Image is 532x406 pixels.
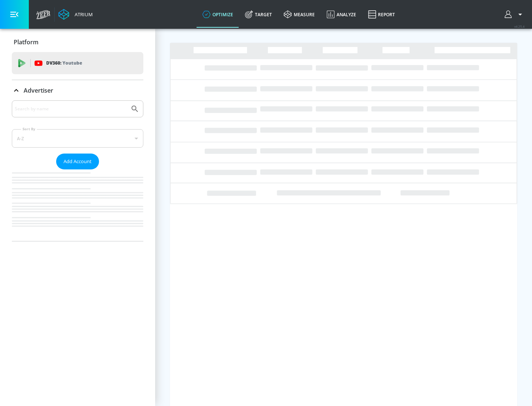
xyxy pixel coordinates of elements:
input: Search by name [15,104,127,114]
div: Advertiser [12,80,143,101]
label: Sort By [21,127,37,131]
p: Youtube [62,59,82,67]
div: Atrium [72,11,93,18]
span: Add Account [64,157,92,166]
div: Platform [12,32,143,52]
a: Analyze [321,1,362,28]
a: Atrium [58,9,93,20]
a: measure [278,1,321,28]
p: DV360: [46,59,82,67]
div: A-Z [12,129,143,148]
div: DV360: Youtube [12,52,143,74]
a: optimize [197,1,239,28]
button: Add Account [56,154,99,169]
nav: list of Advertiser [12,169,143,241]
span: v 4.25.4 [514,24,525,28]
p: Platform [14,38,38,46]
a: Target [239,1,278,28]
div: Advertiser [12,100,143,241]
p: Advertiser [24,86,53,94]
a: Report [362,1,401,28]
